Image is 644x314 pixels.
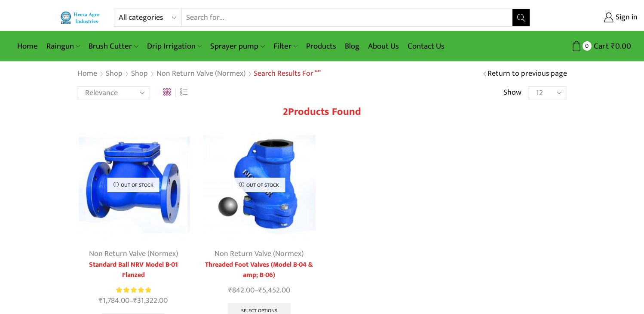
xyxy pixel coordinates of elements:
[77,295,190,307] span: –
[403,36,449,56] a: Contact Us
[288,103,361,120] span: Products found
[116,286,151,295] span: Rated out of 5
[182,9,512,26] input: Search for...
[77,86,150,99] select: Shop order
[105,68,123,80] a: Shop
[233,178,285,192] p: Out of stock
[215,247,304,260] a: Non Return Valve (Normex)
[131,68,148,80] a: Shop
[613,12,638,23] span: Sign in
[543,10,638,25] a: Sign in
[228,284,232,297] span: ₹
[258,284,290,297] bdi: 5,452.00
[583,41,592,50] span: 0
[512,9,530,26] button: Search button
[258,284,262,297] span: ₹
[254,69,321,79] h1: Search results for “”
[340,36,364,56] a: Blog
[203,260,316,280] a: Threaded Foot Valves (Model B-04 & amp; B-06)
[539,38,631,54] a: 0 Cart ₹0.00
[42,36,84,56] a: Raingun
[283,103,288,120] span: 2
[364,36,403,56] a: About Us
[89,247,178,260] a: Non Return Valve (Normex)
[143,36,206,56] a: Drip Irrigation
[133,294,137,307] span: ₹
[228,284,255,297] bdi: 842.00
[302,36,340,56] a: Products
[156,68,246,80] a: Non Return Valve (Normex)
[99,294,103,307] span: ₹
[206,36,269,56] a: Sprayer pump
[503,87,521,99] span: Show
[99,294,129,307] bdi: 1,784.00
[84,36,142,56] a: Brush Cutter
[77,68,98,80] a: Home
[269,36,302,56] a: Filter
[77,129,190,242] img: Standard Ball NRV Model B-01 Flanzed
[107,178,159,192] p: Out of stock
[611,40,615,53] span: ₹
[592,40,609,52] span: Cart
[611,40,631,53] bdi: 0.00
[203,129,316,242] img: Non Return Valve
[77,260,190,280] a: Standard Ball NRV Model B-01 Flanzed
[77,68,321,80] nav: Breadcrumb
[133,294,168,307] bdi: 31,322.00
[203,285,316,296] span: –
[13,36,42,56] a: Home
[488,68,567,80] a: Return to previous page
[116,286,151,295] div: Rated 5.00 out of 5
